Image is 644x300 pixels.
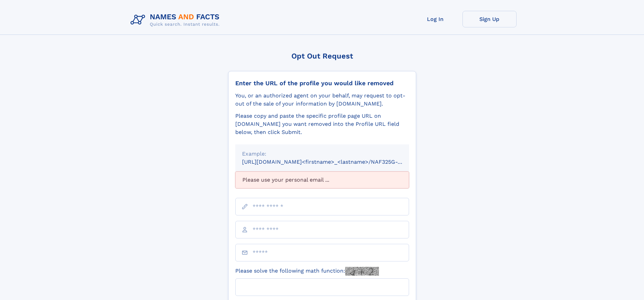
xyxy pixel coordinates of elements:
div: You, or an authorized agent on your behalf, may request to opt-out of the sale of your informatio... [235,92,409,108]
a: Sign Up [462,11,517,27]
div: Example: [242,150,402,158]
small: [URL][DOMAIN_NAME]<firstname>_<lastname>/NAF325G-xxxxxxxx [242,159,422,165]
img: Logo Names and Facts [128,11,225,29]
a: Log In [408,11,462,27]
label: Please solve the following math function: [235,267,379,276]
div: Enter the URL of the profile you would like removed [235,79,409,87]
div: Please copy and paste the specific profile page URL on [DOMAIN_NAME] you want removed into the Pr... [235,112,409,136]
div: Opt Out Request [228,52,416,60]
div: Please use your personal email ... [235,171,409,188]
